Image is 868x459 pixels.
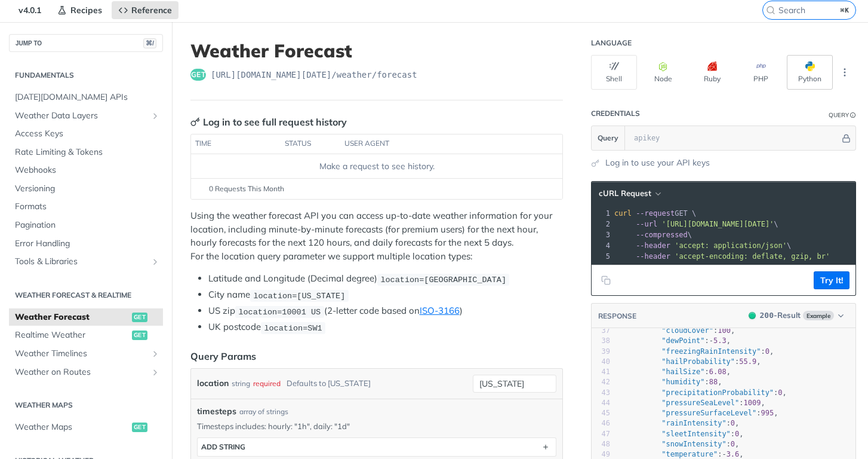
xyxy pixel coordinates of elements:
span: get [132,331,147,340]
a: Webhooks [9,161,163,179]
span: "pressureSurfaceLevel" [661,409,756,417]
span: : , [618,419,739,427]
button: Show subpages for Weather Timelines [150,349,160,359]
div: - Result [760,310,801,322]
span: Versioning [15,183,160,195]
a: Rate Limiting & Tokens [9,143,163,161]
span: 55.9 [739,357,756,366]
div: 5 [592,251,612,262]
div: QueryInformation [829,111,856,120]
span: 200 [760,311,774,320]
i: Information [850,112,856,118]
span: location=10001 US [238,307,321,316]
div: Log in to see full request history [190,115,347,129]
div: ADD string [201,442,245,451]
span: Example [803,311,834,320]
div: 2 [592,219,612,229]
span: 0 [735,430,739,438]
div: 37 [592,326,610,336]
button: More Languages [836,63,854,81]
span: location=SW1 [264,323,322,332]
span: \ [614,231,692,239]
button: Show subpages for Weather on Routes [150,368,160,377]
p: Timesteps includes: hourly: "1h", daily: "1d" [197,421,556,432]
a: ISO-3166 [420,305,460,316]
span: Error Handling [15,238,160,250]
span: '[URL][DOMAIN_NAME][DATE]' [661,220,774,228]
span: : , [618,388,787,397]
h2: Weather Maps [9,400,163,411]
span: --header [636,241,670,250]
a: Formats [9,198,163,216]
span: : , [618,357,761,366]
span: : , [618,450,744,458]
a: Reference [112,1,178,19]
span: : , [618,430,744,438]
span: Access Keys [15,128,160,140]
li: City name [208,288,563,302]
span: Webhooks [15,164,160,176]
div: 47 [592,429,610,439]
svg: More ellipsis [839,67,850,78]
span: \ [614,241,791,250]
span: location=[US_STATE] [253,291,345,300]
span: cURL Request [599,188,651,198]
span: : , [618,347,774,356]
h2: Fundamentals [9,70,163,81]
span: get [132,313,147,322]
span: 88 [709,378,718,386]
a: Access Keys [9,125,163,143]
div: 43 [592,388,610,398]
span: [DATE][DOMAIN_NAME] APIs [15,91,160,103]
span: 0 [731,440,735,448]
div: 1 [592,208,612,219]
div: 44 [592,398,610,408]
span: "temperature" [661,450,718,458]
button: Shell [591,55,637,90]
a: [DATE][DOMAIN_NAME] APIs [9,88,163,106]
div: 39 [592,347,610,357]
a: Versioning [9,180,163,198]
a: Pagination [9,216,163,234]
span: - [722,450,726,458]
button: Ruby [689,55,735,90]
span: v4.0.1 [12,1,48,19]
button: Show subpages for Tools & Libraries [150,257,160,267]
li: US zip (2-letter code based on ) [208,304,563,318]
span: 3.6 [727,450,740,458]
button: Hide [840,132,852,144]
span: 5.3 [713,336,727,345]
div: 46 [592,418,610,429]
span: Tools & Libraries [15,256,147,268]
span: "hailProbability" [661,357,735,366]
span: 0 [778,388,782,397]
a: Weather Forecastget [9,308,163,326]
a: Weather on RoutesShow subpages for Weather on Routes [9,363,163,381]
p: Using the weather forecast API you can access up-to-date weather information for your location, i... [190,209,563,263]
span: Query [598,133,618,143]
span: Weather Data Layers [15,110,147,122]
div: 3 [592,229,612,240]
a: Weather Data LayersShow subpages for Weather Data Layers [9,107,163,125]
div: 4 [592,240,612,251]
span: Formats [15,201,160,213]
a: Realtime Weatherget [9,326,163,344]
li: UK postcode [208,320,563,334]
button: Copy to clipboard [598,271,614,289]
span: https://api.tomorrow.io/v4/weather/forecast [211,69,417,81]
span: "sleetIntensity" [661,430,731,438]
span: timesteps [197,405,236,418]
th: status [281,134,340,154]
div: Defaults to [US_STATE] [287,375,371,392]
div: 42 [592,377,610,387]
span: Weather Timelines [15,348,147,360]
span: --url [636,220,657,228]
a: Weather TimelinesShow subpages for Weather Timelines [9,345,163,363]
div: 40 [592,357,610,367]
th: time [191,134,281,154]
input: apikey [628,126,840,150]
span: 100 [718,326,731,335]
span: : , [618,368,731,376]
div: 38 [592,336,610,346]
span: "pressureSeaLevel" [661,399,739,407]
